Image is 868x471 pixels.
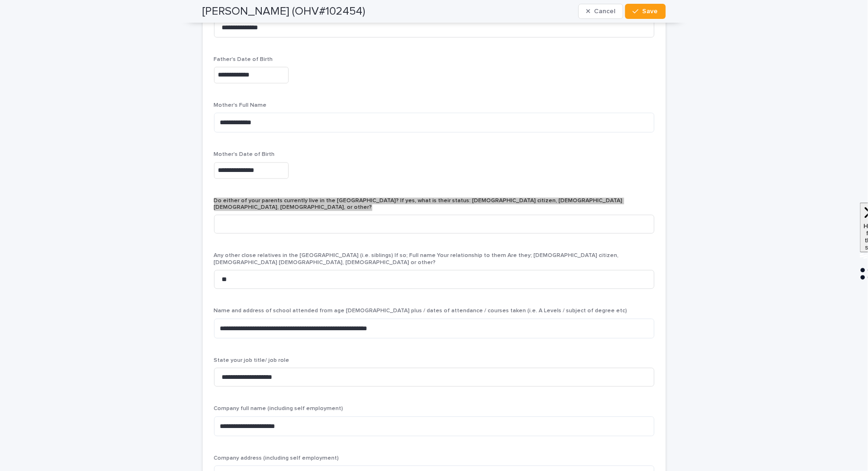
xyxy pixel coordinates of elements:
[203,5,366,18] h2: [PERSON_NAME] (OHV#102454)
[214,57,273,63] span: Father's Date of Birth
[214,152,275,158] span: Mother's Date of Birth
[625,4,665,19] button: Save
[214,198,623,211] span: Do either of your parents currently live in the [GEOGRAPHIC_DATA]? If yes, what is their status: ...
[214,103,267,109] span: Mother's Full Name
[214,358,290,364] span: State your job title/ job role
[594,8,615,15] span: Cancel
[214,253,619,265] span: Any other close relatives in the [GEOGRAPHIC_DATA] (i.e. siblings) If so; Full name Your relation...
[214,406,344,412] span: Company full name (including self employment)
[214,456,339,462] span: Company address (including self employment)
[214,308,627,314] span: Name and address of school attended from age [DEMOGRAPHIC_DATA] plus / dates of attendance / cour...
[643,8,658,15] span: Save
[578,4,624,19] button: Cancel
